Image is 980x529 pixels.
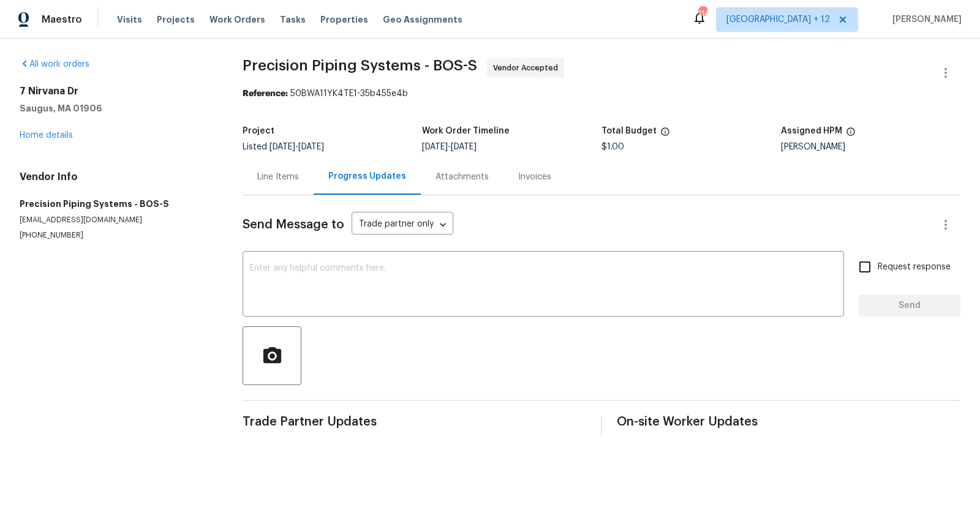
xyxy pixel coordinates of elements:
span: Work Orders [209,13,265,26]
span: [DATE] [451,143,477,151]
h5: Precision Piping Systems - BOS-S [20,198,213,210]
h5: Saugus, MA 01906 [20,102,213,114]
span: Maestro [42,13,82,26]
div: Progress Updates [328,170,406,182]
a: All work orders [20,60,89,69]
p: [EMAIL_ADDRESS][DOMAIN_NAME] [20,215,213,225]
span: The hpm assigned to this work order. [846,127,856,143]
span: [PERSON_NAME] [888,13,962,26]
span: Tasks [280,15,306,24]
span: Properties [320,13,368,26]
h4: Vendor Info [20,171,213,183]
div: 114 [698,7,707,20]
span: [DATE] [269,143,295,151]
h5: Work Order Timeline [422,127,510,135]
span: Visits [117,13,142,26]
span: Vendor Accepted [493,62,563,74]
div: 50BWA11YK4TE1-35b455e4b [243,88,960,100]
h5: Total Budget [601,127,657,135]
span: Trade Partner Updates [243,416,586,428]
span: The total cost of line items that have been proposed by Opendoor. This sum includes line items th... [660,127,670,143]
p: [PHONE_NUMBER] [20,230,213,241]
span: Projects [157,13,195,26]
span: On-site Worker Updates [617,416,960,428]
span: [DATE] [298,143,324,151]
div: Invoices [518,171,551,183]
h5: Project [243,127,274,135]
span: [DATE] [422,143,448,151]
b: Reference: [243,89,288,98]
span: [GEOGRAPHIC_DATA] + 12 [726,13,830,26]
span: Listed [243,143,324,151]
span: Send Message to [243,219,344,231]
div: Trade partner only [352,215,453,235]
span: Precision Piping Systems - BOS-S [243,58,477,73]
div: Line Items [257,171,299,183]
h5: Assigned HPM [781,127,842,135]
span: $1.00 [601,143,624,151]
div: Attachments [435,171,489,183]
h2: 7 Nirvana Dr [20,85,213,97]
a: Home details [20,131,73,140]
span: Request response [878,261,951,274]
span: Geo Assignments [383,13,462,26]
span: - [422,143,477,151]
div: [PERSON_NAME] [781,143,960,151]
span: - [269,143,324,151]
